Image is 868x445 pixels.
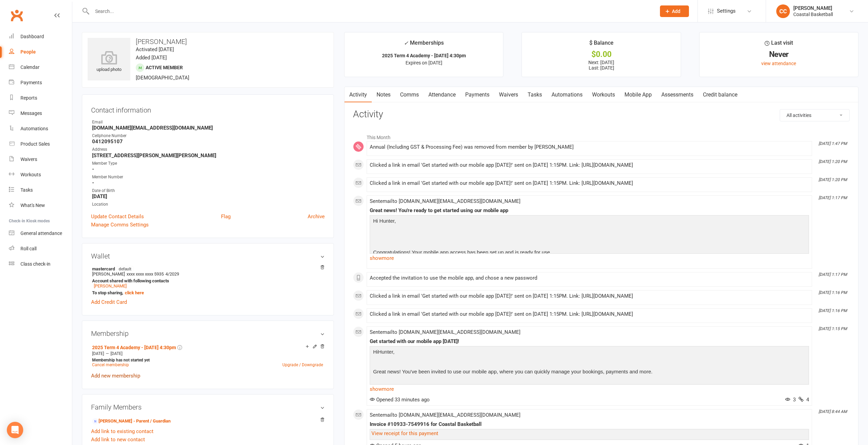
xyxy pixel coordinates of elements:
div: Member Type [92,160,325,167]
a: show more [370,253,809,263]
time: Activated [DATE] [136,46,174,53]
h3: Wallet [91,252,325,260]
div: Clicked a link in email 'Get started with our mobile app [DATE]!' sent on [DATE] 1:15PM. Link: [U... [370,162,809,168]
a: show more [370,384,809,394]
strong: To stop sharing, [92,290,321,295]
time: Added [DATE] [136,55,167,61]
strong: - [92,180,325,186]
a: Cancel membership [92,362,129,367]
span: Sent email to [DOMAIN_NAME][EMAIL_ADDRESS][DOMAIN_NAME] [370,412,520,418]
span: [DATE] [92,351,104,356]
strong: 0412095107 [92,138,325,145]
div: Clicked a link in email 'Get started with our mobile app [DATE]!' sent on [DATE] 1:15PM. Link: [U... [370,293,809,299]
div: Open Intercom Messenger [7,422,23,438]
div: What's New [20,203,45,208]
div: Product Sales [20,141,50,147]
div: Clicked a link in email 'Get started with our mobile app [DATE]!' sent on [DATE] 1:15PM. Link: [U... [370,180,809,186]
p: Hi Hunter, [371,217,807,227]
span: Sent email to [DOMAIN_NAME][EMAIL_ADDRESS][DOMAIN_NAME] [370,198,520,204]
a: Archive [308,212,325,221]
span: 4/2029 [165,271,179,277]
button: Add [660,5,689,17]
strong: - [92,166,325,172]
a: Automations [9,121,72,136]
div: Last visit [765,39,793,51]
div: Never [706,51,852,58]
strong: Membership has not started yet [92,358,150,362]
div: Waivers [20,157,37,162]
div: Reports [20,95,37,101]
h3: Activity [353,109,850,120]
a: Assessments [657,87,698,103]
i: ✓ [404,40,408,46]
div: Great news! You're ready to get started using our mobile app [370,208,809,213]
div: Workouts [20,172,41,177]
div: Invoice #10933-7549916 for Coastal Basketball [370,421,809,427]
span: Settings [717,3,736,19]
div: CC [776,4,790,18]
a: General attendance kiosk mode [9,226,72,241]
span: Opened 33 minutes ago [370,397,430,403]
p: Next: [DATE] Last: [DATE] [528,60,674,71]
li: This Month [353,130,850,141]
a: click here [125,290,144,295]
a: Payments [460,87,494,103]
div: Get started with our mobile app [DATE]! [370,339,809,344]
div: Accepted the invitation to use the mobile app, and chose a new password [370,275,809,281]
span: Add [672,9,680,14]
div: Annual (Including GST & Processing Fee) was removed from member by [PERSON_NAME] [370,144,809,150]
p: Congratulations! Your mobile app access has been set up and is ready for use. [371,248,807,258]
h3: Family Members [91,403,325,411]
span: xxxx xxxx xxxx 5935 [127,271,164,277]
h3: [PERSON_NAME] [88,38,328,45]
div: Dashboard [20,34,44,39]
span: Hunter [378,349,393,355]
a: Mobile App [620,87,657,103]
div: Clicked a link in email 'Get started with our mobile app [DATE]!' sent on [DATE] 1:15PM. Link: [U... [370,311,809,317]
i: [DATE] 1:17 PM [819,195,847,200]
span: Hi [373,349,378,355]
a: Automations [547,87,587,103]
a: What's New [9,198,72,213]
a: Manage Comms Settings [91,221,149,229]
span: 4 [798,397,809,403]
a: Add link to new contact [91,435,145,444]
span: Great news! You've been invited to use our mobile app, where you can quickly manage your bookings... [373,369,652,374]
a: Flag [221,212,231,221]
span: [DATE] [111,351,122,356]
div: Cellphone Number [92,133,325,139]
div: Memberships [404,39,444,51]
span: [DEMOGRAPHIC_DATA] [136,75,189,81]
a: Tasks [523,87,547,103]
a: Calendar [9,60,72,75]
a: Clubworx [8,7,25,24]
a: Messages [9,106,72,121]
span: Sent email to [DOMAIN_NAME][EMAIL_ADDRESS][DOMAIN_NAME] [370,329,520,335]
div: Coastal Basketball [793,11,833,17]
span: Expires on [DATE] [406,60,442,65]
strong: 2025 Term 4 Academy - [DATE] 4:30pm [382,53,466,58]
a: [PERSON_NAME] [94,283,127,288]
i: [DATE] 1:16 PM [819,308,847,313]
div: Date of Birth [92,188,325,194]
a: Credit balance [698,87,742,103]
span: Active member [146,65,183,70]
div: Tasks [20,187,33,193]
div: General attendance [20,231,62,236]
strong: Account shared with following contacts [92,278,321,283]
a: Notes [372,87,395,103]
strong: [STREET_ADDRESS][PERSON_NAME][PERSON_NAME] [92,152,325,159]
div: Class check-in [20,261,50,267]
input: Search... [90,6,651,16]
a: view attendance [761,61,796,66]
div: People [20,49,36,55]
div: Email [92,119,325,125]
div: $ Balance [589,39,614,51]
div: $0.00 [528,51,674,58]
a: Upgrade / Downgrade [282,362,323,367]
h3: Membership [91,330,325,337]
a: Add Credit Card [91,298,127,306]
div: Roll call [20,246,36,251]
a: 2025 Term 4 Academy - [DATE] 4:30pm [92,345,176,350]
span: 3 [785,397,796,403]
